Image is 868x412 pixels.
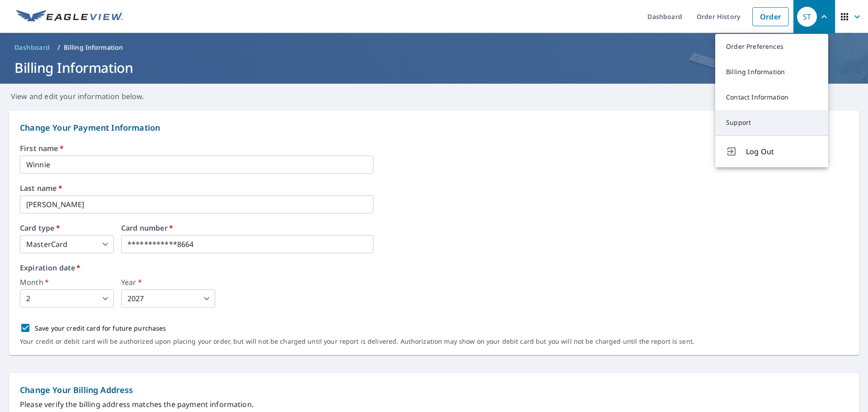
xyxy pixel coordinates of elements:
button: Log Out [715,135,828,167]
p: Billing Information [64,43,123,52]
li: / [57,42,60,53]
p: Save your credit card for future purchases [35,323,166,333]
div: 2 [20,289,114,308]
a: Order Preferences [715,34,828,59]
span: Dashboard [14,43,50,52]
img: EV Logo [16,10,123,24]
h1: Billing Information [11,58,857,77]
a: Order [752,7,789,26]
a: Dashboard [11,40,54,55]
span: Log Out [746,146,817,157]
label: First name [20,145,848,152]
p: Your credit or debit card will be authorized upon placing your order, but will not be charged unt... [20,337,694,346]
div: ST [797,7,817,27]
a: Billing Information [715,59,828,85]
label: Month [20,279,114,286]
label: Expiration date [20,264,848,271]
div: 2027 [121,289,215,308]
label: Year [121,279,215,286]
p: Change Your Payment Information [20,122,848,134]
nav: breadcrumb [11,40,857,55]
a: Support [715,110,828,135]
a: Contact Information [715,85,828,110]
label: Card number [121,224,373,232]
p: Please verify the billing address matches the payment information. [20,399,848,410]
label: Card type [20,224,114,232]
p: Change Your Billing Address [20,384,848,396]
div: MasterCard [20,235,114,253]
label: Last name [20,185,848,192]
